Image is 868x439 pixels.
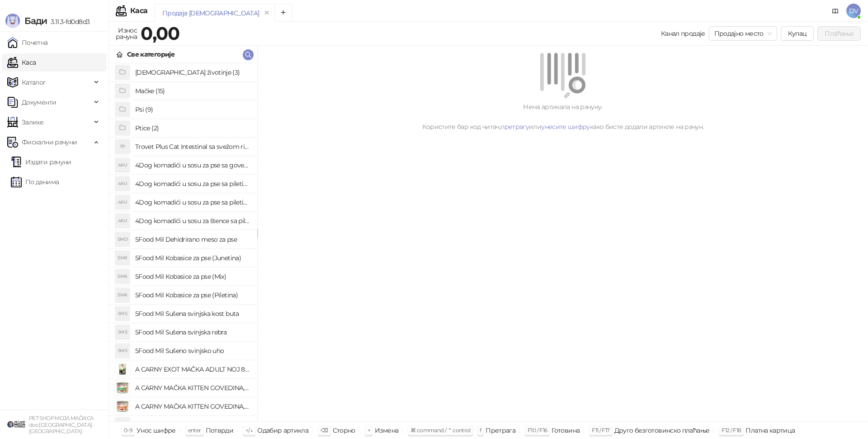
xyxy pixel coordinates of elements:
[135,177,250,191] h4: 4Dog komadići u sosu za pse sa piletinom (100g)
[135,325,250,339] h4: 5Food Mil Sušena svinjska rebra
[846,4,861,18] span: DV
[22,113,43,131] span: Залихе
[500,123,529,131] a: претрагу
[5,14,20,28] img: Logo
[269,102,857,132] div: Нема артикала на рачуну. Користите бар код читач, или како бисте додали артикле на рачун.
[115,232,130,247] div: 5MD
[7,53,36,72] a: Каса
[486,425,515,436] div: Претрага
[7,33,48,52] a: Почетна
[115,195,130,210] div: 4KU
[552,425,580,436] div: Готовина
[135,399,250,414] h4: A CARNY MAČKA KITTEN GOVEDINA,TELETINA I PILETINA 200g
[135,288,250,302] h4: 5Food Mil Kobasice za pse (Piletina)
[22,93,56,111] span: Документи
[162,8,259,18] div: Продаја [DEMOGRAPHIC_DATA]
[22,133,77,151] span: Фискални рачуни
[188,427,201,434] span: enter
[333,425,355,436] div: Сторно
[135,418,250,432] h4: ADIVA Biotic Powder (1 kesica)
[722,427,741,434] span: F12 / F18
[206,425,234,436] div: Потврди
[817,26,861,41] button: Плаћање
[7,415,25,434] img: 64x64-companyLogo-9f44b8df-f022-41eb-b7d6-300ad218de09.png
[135,195,250,210] h4: 4Dog komadići u sosu za pse sa piletinom i govedinom (4x100g)
[109,63,257,421] div: grid
[137,425,176,436] div: Унос шифре
[141,22,179,44] strong: 0,00
[115,288,130,302] div: 5MK
[124,427,132,434] span: 0-9
[115,325,130,339] div: 5MS
[115,344,130,358] div: 5MS
[480,427,481,434] span: f
[135,65,250,80] h4: [DEMOGRAPHIC_DATA] životinje (3)
[115,158,130,172] div: 4KU
[261,9,273,17] button: remove
[11,153,71,171] a: Издати рачуни
[410,427,471,434] span: ⌘ command / ⌃ control
[368,427,370,434] span: +
[115,306,130,321] div: 5MS
[614,425,710,436] div: Друго безготовинско плаћање
[127,49,175,59] div: Све категорије
[114,24,139,43] div: Износ рачуна
[115,269,130,284] div: 5MK
[257,425,308,436] div: Одабир артикла
[135,381,250,395] h4: A CARNY MAČKA KITTEN GOVEDINA,PILETINA I ZEC 200g
[11,173,59,191] a: По данима
[781,26,814,41] button: Купац
[135,306,250,321] h4: 5Food Mil Sušena svinjska kost buta
[29,415,94,434] small: PET SHOP MOJA MAČKICA doo [GEOGRAPHIC_DATA]-[GEOGRAPHIC_DATA]
[115,399,130,414] img: Slika
[541,123,590,131] a: унесите шифру
[130,7,147,14] div: Каса
[135,84,250,98] h4: Mačke (15)
[135,344,250,358] h4: 5Food Mil Sušeno svinjsko uho
[115,139,130,154] div: TP
[135,251,250,265] h4: 5Food Mil Kobasice za pse (Junetina)
[321,427,328,434] span: ⌫
[115,381,130,395] img: Slika
[375,425,398,436] div: Измена
[592,427,609,434] span: F11 / F17
[115,177,130,191] div: 4KU
[274,4,292,22] button: Add tab
[135,269,250,284] h4: 5Food Mil Kobasice za pse (Mix)
[135,214,250,228] h4: 4Dog komadići u sosu za štence sa piletinom (100g)
[135,362,250,377] h4: A CARNY EXOT MAČKA ADULT NOJ 85g
[135,232,250,247] h4: 5Food Mil Dehidrirano meso za pse
[714,27,772,40] span: Продајно место
[47,18,90,26] span: 3.11.3-fd0d8d3
[245,427,253,434] span: ↑/↓
[115,418,130,432] div: ABP
[135,102,250,117] h4: Psi (9)
[115,362,130,377] img: Slika
[22,73,46,91] span: Каталог
[745,425,795,436] div: Платна картица
[115,214,130,228] div: 4KU
[135,121,250,135] h4: Ptice (2)
[135,139,250,154] h4: Trovet Plus Cat Intestinal sa svežom ribom (85g)
[661,29,705,38] div: Канал продаје
[135,158,250,172] h4: 4Dog komadići u sosu za pse sa govedinom (100g)
[828,4,843,18] a: Документација
[528,427,547,434] span: F10 / F16
[24,15,47,26] span: Бади
[115,251,130,265] div: 5MK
